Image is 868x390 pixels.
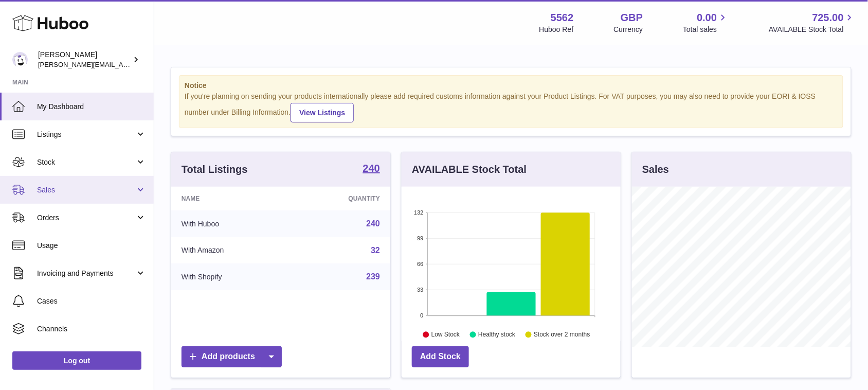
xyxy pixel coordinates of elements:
[37,185,135,195] span: Sales
[642,163,669,176] h3: Sales
[431,331,460,338] text: Low Stock
[37,296,146,306] span: Cases
[769,25,856,34] span: AVAILABLE Stock Total
[182,346,282,367] a: Add products
[37,213,135,223] span: Orders
[37,102,146,112] span: My Dashboard
[366,272,380,281] a: 239
[812,11,844,25] span: 725.00
[478,331,516,338] text: Healthy stock
[420,312,423,318] text: 0
[37,324,146,334] span: Channels
[171,187,291,210] th: Name
[291,187,390,210] th: Quantity
[621,11,643,25] strong: GBP
[38,50,131,69] div: [PERSON_NAME]
[534,331,590,338] text: Stock over 2 months
[417,287,423,293] text: 33
[38,60,206,68] span: [PERSON_NAME][EMAIL_ADDRESS][DOMAIN_NAME]
[363,163,380,173] strong: 240
[414,209,423,216] text: 132
[769,11,856,34] a: 725.00 AVAILABLE Stock Total
[185,81,838,91] strong: Notice
[37,130,135,139] span: Listings
[366,219,380,228] a: 240
[412,346,469,367] a: Add Stock
[697,11,717,25] span: 0.00
[37,269,135,278] span: Invoicing and Payments
[683,25,729,34] span: Total sales
[37,241,146,251] span: Usage
[291,103,354,122] a: View Listings
[417,261,423,267] text: 66
[551,11,574,25] strong: 5562
[182,163,248,176] h3: Total Listings
[171,210,291,237] td: With Huboo
[171,237,291,264] td: With Amazon
[539,25,574,34] div: Huboo Ref
[417,235,423,241] text: 99
[683,11,729,34] a: 0.00 Total sales
[412,163,527,176] h3: AVAILABLE Stock Total
[371,246,380,255] a: 32
[12,52,28,67] img: ketan@vasanticosmetics.com
[37,157,135,167] span: Stock
[614,25,643,34] div: Currency
[185,92,838,122] div: If you're planning on sending your products internationally please add required customs informati...
[171,263,291,290] td: With Shopify
[363,163,380,175] a: 240
[12,351,141,370] a: Log out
